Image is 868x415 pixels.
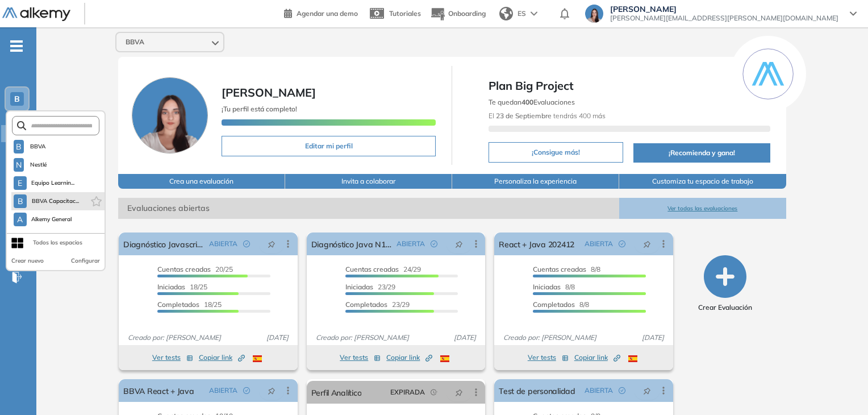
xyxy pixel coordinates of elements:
[199,351,245,364] button: Copiar link
[397,239,425,249] span: ABIERTA
[489,98,575,106] span: Te quedan Evaluaciones
[628,355,637,362] img: ESP
[619,240,625,247] span: check-circle
[157,265,211,273] span: Cuentas creadas
[259,235,284,253] button: pushpin
[157,300,199,309] span: Completados
[33,238,82,247] div: Todos los espacios
[635,381,660,400] button: pushpin
[574,351,620,364] button: Copiar link
[452,174,619,189] button: Personaliza la experiencia
[71,256,100,265] button: Configurar
[619,387,625,394] span: check-circle
[259,381,284,400] button: pushpin
[157,283,185,291] span: Iniciadas
[643,239,651,248] span: pushpin
[446,383,471,401] button: pushpin
[531,11,537,16] img: arrow
[285,174,452,189] button: Invita a colaborar
[18,197,23,206] span: B
[11,256,44,265] button: Crear nuevo
[17,215,23,224] span: A
[619,174,786,189] button: Customiza tu espacio de trabajo
[345,265,399,273] span: Cuentas creadas
[643,386,651,395] span: pushpin
[126,38,144,47] span: BBVA
[455,388,463,397] span: pushpin
[28,160,48,169] span: Nestlé
[489,77,770,94] span: Plan Big Project
[157,265,233,273] span: 20/25
[528,351,569,364] button: Ver tests
[345,265,421,273] span: 24/29
[499,233,574,255] a: React + Java 202412
[521,98,533,106] b: 400
[440,355,449,362] img: ESP
[448,9,486,18] span: Onboarding
[222,105,297,113] span: ¡Tu perfil está completo!
[14,94,20,103] span: B
[209,385,237,396] span: ABIERTA
[340,351,381,364] button: Ver tests
[243,387,250,394] span: check-circle
[430,2,486,26] button: Onboarding
[585,385,613,396] span: ABIERTA
[619,198,786,219] button: Ver todas las evaluaciones
[118,198,619,219] span: Evaluaciones abiertas
[489,111,606,120] span: El tendrás 400 más
[431,240,437,247] span: check-circle
[31,197,79,206] span: BBVA Capacitac...
[345,300,387,309] span: Completados
[635,235,660,253] button: pushpin
[455,239,463,248] span: pushpin
[610,14,838,23] span: [PERSON_NAME][EMAIL_ADDRESS][PERSON_NAME][DOMAIN_NAME]
[123,379,194,402] a: BBVA React + Java
[311,233,392,255] a: Diagnóstico Java N1 y N2
[123,333,226,343] span: Creado por: [PERSON_NAME]
[533,283,575,291] span: 8/8
[16,142,22,151] span: B
[574,352,620,363] span: Copiar link
[633,143,770,163] button: ¡Recomienda y gana!
[152,351,193,364] button: Ver tests
[489,142,623,163] button: ¡Consigue más!
[637,333,669,343] span: [DATE]
[533,283,561,291] span: Iniciadas
[386,351,432,364] button: Copiar link
[345,283,395,291] span: 23/29
[243,240,250,247] span: check-circle
[431,389,437,396] span: field-time
[585,239,613,249] span: ABIERTA
[698,302,752,313] span: Crear Evaluación
[449,333,481,343] span: [DATE]
[199,352,245,363] span: Copiar link
[311,333,414,343] span: Creado por: [PERSON_NAME]
[446,235,471,253] button: pushpin
[345,300,410,309] span: 23/29
[268,386,276,395] span: pushpin
[132,77,208,153] img: Foto de perfil
[533,300,589,309] span: 8/8
[345,283,373,291] span: Iniciadas
[533,300,575,309] span: Completados
[297,9,358,18] span: Agendar una demo
[610,5,838,14] span: [PERSON_NAME]
[496,111,552,120] b: 23 de Septiembre
[284,6,358,19] a: Agendar una demo
[209,239,237,249] span: ABIERTA
[253,355,262,362] img: ESP
[123,233,204,255] a: Diagnóstico Javascript N1 y N2
[262,333,293,343] span: [DATE]
[811,360,868,415] div: Widget de chat
[499,333,601,343] span: Creado por: [PERSON_NAME]
[118,174,285,189] button: Crea una evaluación
[311,381,362,404] a: Perfil Analítico
[390,387,425,397] span: EXPIRADA
[222,136,436,156] button: Editar mi perfil
[389,9,421,18] span: Tutoriales
[222,85,316,99] span: [PERSON_NAME]
[157,300,222,309] span: 18/25
[2,7,70,22] img: Logo
[499,379,575,402] a: Test de personalidad
[10,45,23,47] i: -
